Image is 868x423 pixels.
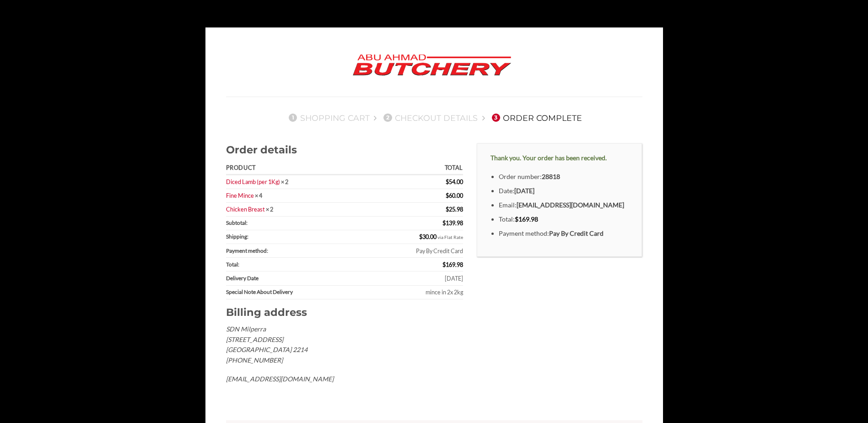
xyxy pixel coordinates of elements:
li: Total: [499,214,628,225]
strong: [DATE] [514,187,534,195]
th: Total: [226,258,364,271]
address: SDN Milperra [STREET_ADDRESS] [GEOGRAPHIC_DATA] 2214 [226,324,463,384]
a: Diced Lamb (per 1Kg) [226,178,280,185]
strong: × 2 [281,178,288,185]
bdi: 25.98 [446,206,463,213]
th: Product [226,162,364,175]
li: Date: [499,186,628,196]
p: [PHONE_NUMBER] [226,355,463,366]
span: 1 [289,114,297,122]
li: Email: [499,200,628,211]
img: Abu Ahmad Butchery [345,48,519,83]
th: Payment method: [226,244,364,258]
span: $ [446,178,449,185]
td: Pay By Credit Card [364,244,463,258]
strong: 28818 [542,173,560,180]
strong: Pay By Credit Card [549,229,604,237]
strong: Thank you. Your order has been received. [491,154,607,162]
span: 30.00 [419,233,437,240]
span: $ [419,233,422,240]
span: $ [515,215,518,223]
th: Subtotal: [226,217,364,230]
nav: Checkout steps [226,106,642,130]
li: Order number: [499,172,628,182]
a: 2Checkout details [381,113,478,123]
h2: Order details [226,143,463,157]
h2: Billing address [226,306,463,319]
th: Special Note About Delivery [226,286,364,299]
a: 1Shopping Cart [286,113,370,123]
li: Payment method: [499,228,628,239]
a: Chicken Breast [226,206,265,213]
p: [EMAIL_ADDRESS][DOMAIN_NAME] [226,374,463,385]
span: 169.98 [442,261,463,268]
th: Delivery Date [226,271,364,285]
bdi: 54.00 [446,178,463,185]
bdi: 60.00 [446,192,463,199]
strong: × 2 [266,206,273,213]
span: 2 [383,114,392,122]
span: $ [446,206,449,213]
td: mince in 2x 2kg [364,286,463,299]
th: Shipping: [226,230,364,244]
small: via Flat Rate [437,234,463,240]
strong: [EMAIL_ADDRESS][DOMAIN_NAME] [517,201,624,209]
span: 139.98 [442,219,463,227]
span: $ [446,192,449,199]
span: $ [442,261,446,268]
strong: × 4 [255,192,262,199]
td: [DATE] [364,271,463,285]
bdi: 169.98 [515,215,538,223]
th: Total [364,162,463,175]
span: $ [442,219,446,227]
a: Fine Mince [226,192,254,199]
